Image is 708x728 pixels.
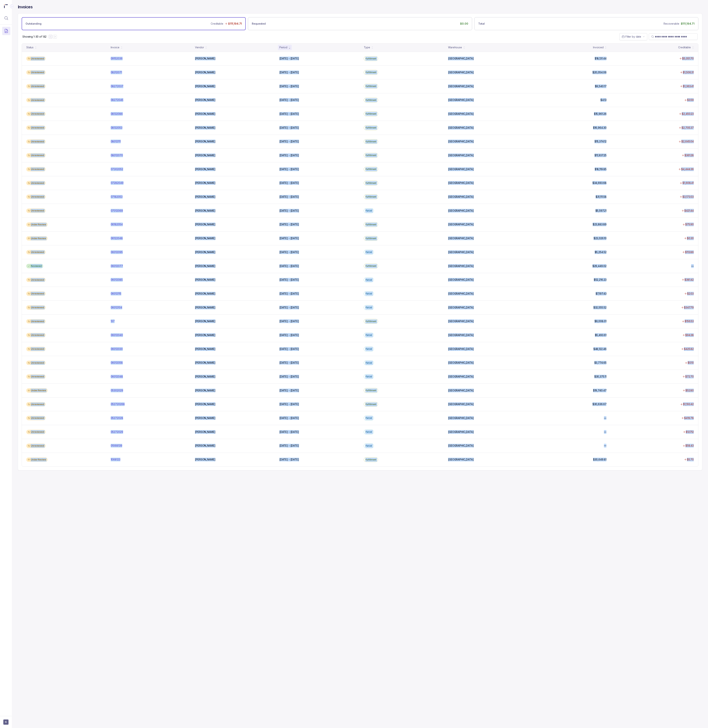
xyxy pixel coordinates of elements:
p: Parcel [365,209,372,213]
p: Fulfillment [365,458,377,462]
p: 08012111 [111,140,121,143]
p: 08012070 [111,153,123,157]
div: Unreviewed [26,98,46,102]
p: Parcel [365,375,372,378]
p: [DATE] - [DATE] [279,153,299,157]
p: [GEOGRAPHIC_DATA] [448,333,474,337]
p: $3.59 [687,98,694,102]
p: [GEOGRAPHIC_DATA] [448,140,474,143]
p: [GEOGRAPHIC_DATA] [448,347,474,351]
p: $421.44 [684,209,694,213]
p: [PERSON_NAME] [195,278,215,282]
p: Parcel [365,278,372,282]
div: Collapse Icon [10,4,14,9]
p: [DATE] - [DATE] [279,195,299,199]
p: $5,254.52 [595,250,607,254]
p: $30,649.81 [593,458,607,461]
span: User initials [3,719,9,725]
p: $34,693.68 [592,181,607,185]
p: [DATE] - [DATE] [279,292,299,295]
p: [PERSON_NAME] [195,292,215,295]
div: Unreviewed [26,126,46,130]
p: Creditable [211,22,223,26]
div: Unreviewed [26,70,46,75]
p: [DATE] - [DATE] [279,140,299,143]
p: $4.13 [600,98,606,102]
p: [PERSON_NAME] [195,250,215,254]
div: Under Review [26,222,48,227]
p: [DATE] - [DATE] [279,236,299,240]
div: Unreviewed [26,208,46,213]
p: 05272029 [111,430,123,434]
p: Parcel [365,361,372,365]
div: Unreviewed [26,195,46,199]
p: [PERSON_NAME] [195,57,215,60]
p: [DATE] - [DATE] [279,402,299,406]
p: [PERSON_NAME] [195,112,215,116]
p: Parcel [365,292,372,295]
p: $0.00 [460,22,468,26]
p: [PERSON_NAME] [195,264,215,268]
div: Unreviewed [26,153,46,158]
p: [GEOGRAPHIC_DATA] [448,306,474,309]
p: Parcel [365,306,372,309]
p: 06012095 [111,250,123,254]
p: [PERSON_NAME] [195,71,215,74]
p: 05272028 [111,416,123,420]
div: Unreviewed [26,278,46,282]
p: [GEOGRAPHIC_DATA] [448,250,474,254]
p: $2,705.37 [682,126,694,130]
p: [DATE] - [DATE] [279,250,299,254]
p: [GEOGRAPHIC_DATA] [448,181,474,185]
p: $52,216.23 [594,278,607,282]
p: 09152036 [111,57,123,60]
p: $5.70 [687,458,694,461]
p: 1068123 [111,458,120,461]
p: Fulfillment [365,153,377,157]
p: [PERSON_NAME] [195,84,215,88]
p: [GEOGRAPHIC_DATA] [448,278,474,282]
div: Unreviewed [26,56,46,61]
div: Creditable [678,46,691,49]
p: [PERSON_NAME] [195,140,215,143]
div: Unreviewed [26,430,46,434]
p: — [604,444,607,448]
p: [PERSON_NAME] [195,375,215,378]
button: Menu Icon Button DocumentTextIcon [2,27,10,35]
p: $20,054.06 [592,71,607,74]
p: Parcel [365,333,372,337]
p: [DATE] - [DATE] [279,264,299,268]
p: [GEOGRAPHIC_DATA] [448,167,474,171]
p: $18,119.85 [595,167,607,171]
p: Fulfillment [365,403,377,406]
p: [DATE] - [DATE] [279,458,299,461]
div: Invoiced [593,46,603,49]
p: Fulfillment [365,181,377,185]
p: Fulfillment [365,84,377,88]
p: [GEOGRAPHIC_DATA] [448,319,474,323]
p: $1,506.31 [683,71,694,74]
p: [GEOGRAPHIC_DATA] [448,361,474,365]
p: Fulfillment [365,167,377,171]
p: [PERSON_NAME] [195,347,215,351]
div: Unreviewed [26,319,46,324]
p: Showing 1-30 of 142 [22,35,46,39]
p: $156.53 [685,319,694,323]
p: [PERSON_NAME] [195,389,215,392]
p: $31,111.58 [596,195,607,199]
p: [DATE] - [DATE] [279,126,299,130]
p: Total [478,22,485,26]
p: $111,194.71 [681,22,694,26]
p: 06122048 [111,236,123,240]
p: Fulfillment [365,140,377,143]
div: Unreviewed [26,374,46,379]
p: 06012085 [111,278,123,282]
p: [DATE] - [DATE] [279,167,299,171]
p: — [604,416,607,420]
p: [PERSON_NAME] [195,333,215,337]
p: [DATE] - [DATE] [279,57,299,60]
p: 07282049 [111,181,123,185]
div: Unreviewed [26,291,46,296]
p: $381.42 [684,278,694,282]
p: 06012115 [111,292,121,295]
